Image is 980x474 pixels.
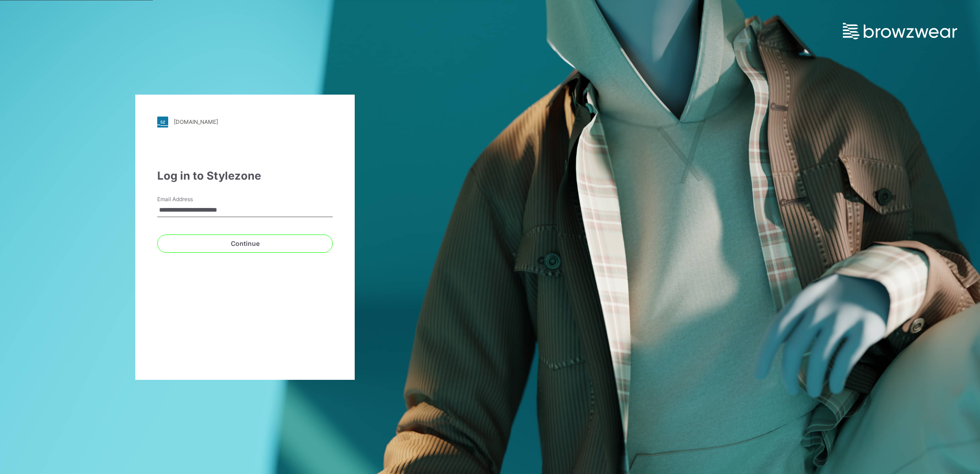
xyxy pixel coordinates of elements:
img: browzwear-logo.e42bd6dac1945053ebaf764b6aa21510.svg [843,23,957,39]
label: Email Address [157,195,221,203]
div: [DOMAIN_NAME] [174,118,218,125]
img: stylezone-logo.562084cfcfab977791bfbf7441f1a819.svg [157,117,168,128]
div: Log in to Stylezone [157,168,333,184]
button: Continue [157,234,333,253]
a: [DOMAIN_NAME] [157,117,333,128]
